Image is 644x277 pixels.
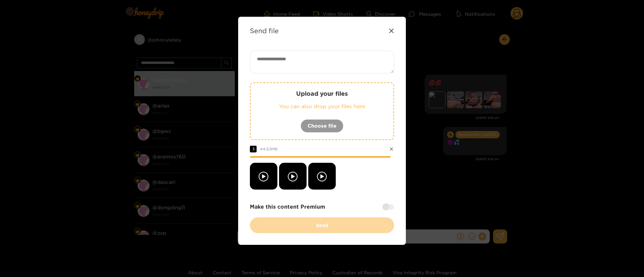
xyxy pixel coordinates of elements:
span: 3 [250,146,257,152]
span: 44.63 MB [260,147,278,151]
strong: Send file [250,27,279,34]
p: Upload your files [264,90,380,97]
p: You can also drop your files here [264,102,380,110]
button: Choose file [301,119,343,133]
strong: Make this content Premium [250,203,325,211]
button: Send [250,217,394,233]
